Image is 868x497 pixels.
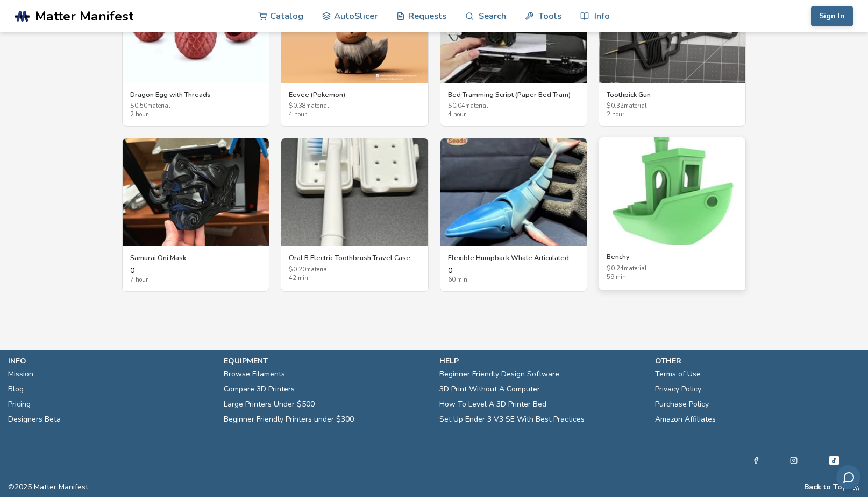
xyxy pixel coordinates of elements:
[607,265,738,272] span: $ 0.24 material
[448,90,579,99] h3: Bed Tramming Script (Paper Bed Tram)
[224,397,315,412] a: Large Printers Under $500
[289,111,420,118] span: 4 hour
[804,483,847,492] button: Back to Top
[599,137,745,245] img: Benchy
[448,267,579,284] div: 0
[8,382,24,397] a: Blog
[607,90,738,99] h3: Toothpick Gun
[122,138,269,292] a: Samurai Oni MaskSamurai Oni Mask07 hour
[224,367,285,382] a: Browse Filaments
[448,277,579,284] span: 60 min
[224,412,354,427] a: Beginner Friendly Printers under $300
[289,103,420,110] span: $ 0.38 material
[130,90,261,99] h3: Dragon Egg with Threads
[655,382,701,397] a: Privacy Policy
[224,355,429,367] p: equipment
[836,465,860,489] button: Send feedback via email
[281,138,428,292] a: Oral B Electric Toothbrush Travel CaseOral B Electric Toothbrush Travel Case$0.20material42 min
[439,382,540,397] a: 3D Print Without A Computer
[289,254,420,262] h3: Oral B Electric Toothbrush Travel Case
[289,275,420,282] span: 42 min
[224,382,295,397] a: Compare 3D Printers
[130,254,261,262] h3: Samurai Oni Mask
[439,397,546,412] a: How To Level A 3D Printer Bed
[8,355,213,367] p: info
[439,355,644,367] p: help
[607,253,738,261] h3: Benchy
[35,9,133,24] span: Matter Manifest
[130,277,261,284] span: 7 hour
[8,483,88,492] span: © 2025 Matter Manifest
[811,6,853,26] button: Sign In
[440,138,587,292] a: Flexible Humpback Whale ArticulatedFlexible Humpback Whale Articulated060 min
[289,90,420,99] h3: Eevee (Pokemon)
[655,367,701,382] a: Terms of Use
[448,111,579,118] span: 4 hour
[607,111,738,118] span: 2 hour
[828,454,841,467] a: Tiktok
[130,103,261,110] span: $ 0.50 material
[289,267,420,274] span: $ 0.20 material
[123,138,269,246] img: Samurai Oni Mask
[607,103,738,110] span: $ 0.32 material
[439,412,585,427] a: Set Up Ender 3 V3 SE With Best Practices
[130,267,261,284] div: 0
[8,397,31,412] a: Pricing
[8,412,61,427] a: Designers Beta
[790,454,798,467] a: Instagram
[281,138,428,246] img: Oral B Electric Toothbrush Travel Case
[852,483,860,492] a: RSS Feed
[752,454,760,467] a: Facebook
[440,138,587,246] img: Flexible Humpback Whale Articulated
[448,254,579,262] h3: Flexible Humpback Whale Articulated
[130,111,261,118] span: 2 hour
[655,355,860,367] p: other
[607,274,738,281] span: 59 min
[448,103,579,110] span: $ 0.04 material
[8,367,33,382] a: Mission
[655,397,709,412] a: Purchase Policy
[599,137,746,291] a: BenchyBenchy$0.24material59 min
[655,412,716,427] a: Amazon Affiliates
[439,367,559,382] a: Beginner Friendly Design Software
